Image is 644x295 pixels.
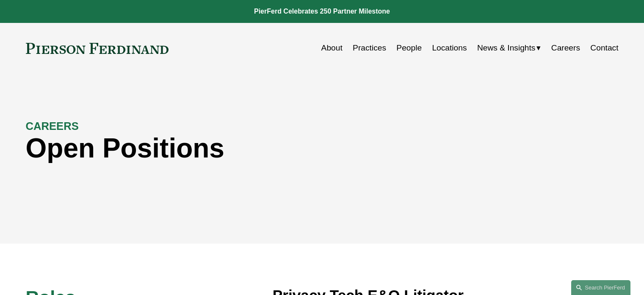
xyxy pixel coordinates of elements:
a: Locations [432,40,467,56]
span: News & Insights [477,41,536,56]
a: People [396,40,422,56]
h1: Open Positions [26,133,470,164]
a: About [321,40,343,56]
strong: CAREERS [26,120,79,132]
a: Contact [590,40,618,56]
a: Practices [353,40,386,56]
a: Careers [551,40,580,56]
a: folder dropdown [477,40,541,56]
a: Search this site [571,280,630,295]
